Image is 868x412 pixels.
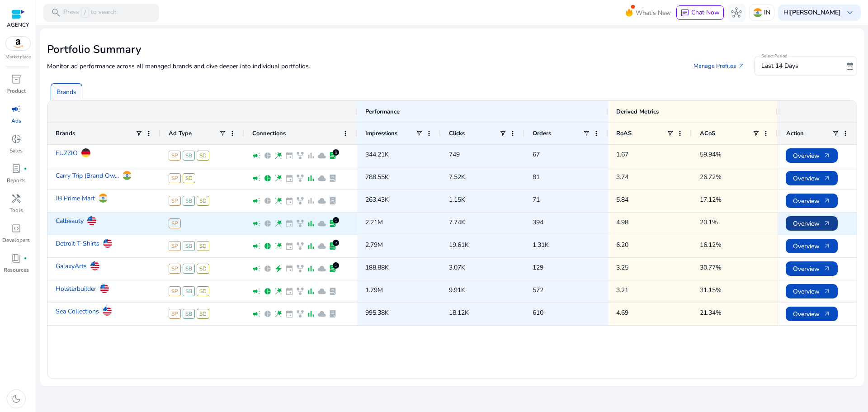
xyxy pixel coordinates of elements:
[99,194,108,203] img: in.svg
[274,264,283,273] span: electric_bolt
[56,303,99,319] a: Sea Collections
[274,219,283,228] span: wand_stars
[333,217,339,223] div: 1
[11,74,22,85] span: inventory_2
[680,9,689,18] span: chat
[783,9,841,16] p: Hi
[56,236,99,251] a: Detroit T-Shirts
[296,196,305,205] span: family_history
[328,287,337,296] span: lab_profile
[823,242,830,250] span: arrow_outward
[274,287,283,296] span: wand_stars
[533,145,540,164] p: 67
[296,264,305,273] span: family_history
[9,206,23,214] p: Tools
[449,303,469,322] p: 18.12K
[449,168,465,186] p: 7.52K
[11,117,21,125] p: Ads
[56,281,96,297] a: Holsterbuilder
[700,258,722,277] p: 30.77%
[449,213,465,232] p: 7.74K
[252,264,261,273] span: campaign
[616,108,659,116] span: Derived Metrics
[786,129,804,137] span: Action
[183,196,195,206] span: SB
[197,196,209,206] span: SD
[24,167,27,170] span: fiber_manual_record
[844,7,855,18] span: keyboard_arrow_down
[317,264,326,273] span: cloud
[317,219,326,228] span: cloud
[47,62,310,71] p: Monitor ad performance across all managed brands and dive deeper into individual portfolios.
[307,219,316,228] span: bar_chart
[56,145,78,161] a: FUZZIO
[700,236,722,254] p: 16.12%
[365,258,389,277] p: 188.88K
[317,287,326,296] span: cloud
[307,174,316,183] span: bar_chart
[4,266,29,274] p: Resources
[700,145,722,164] p: 59.94%
[263,174,272,183] span: pie_chart
[823,197,830,204] span: arrow_outward
[793,169,830,188] span: Overview
[252,151,261,160] span: campaign
[56,168,119,184] a: Carry Trip (Brand Ow...
[24,256,27,260] span: fiber_manual_record
[823,310,830,317] span: arrow_outward
[263,151,272,160] span: pie_chart
[533,281,543,299] p: 572
[676,5,724,20] button: chatChat Now
[727,4,745,22] button: hub
[790,8,841,17] b: [PERSON_NAME]
[169,196,181,206] span: SP
[449,258,465,277] p: 3.07K
[285,287,294,296] span: event
[169,218,181,228] span: SP
[317,242,326,251] span: cloud
[449,281,465,299] p: 9.91K
[823,265,830,272] span: arrow_outward
[5,54,31,61] p: Marketplace
[87,216,96,225] img: us.svg
[786,216,838,231] button: Overviewarrow_outward
[285,309,294,318] span: event
[616,213,628,232] p: 4.98
[11,393,22,404] span: dark_mode
[317,151,326,160] span: cloud
[449,190,465,209] p: 1.15K
[296,219,305,228] span: family_history
[11,223,22,234] span: code_blocks
[333,262,339,269] div: 1
[793,260,830,278] span: Overview
[764,5,770,20] p: IN
[296,287,305,296] span: family_history
[274,242,283,251] span: wand_stars
[252,242,261,251] span: campaign
[761,53,787,59] mat-label: Select Period
[169,264,181,274] span: SP
[56,213,84,229] a: Calbeauty
[123,171,132,180] img: in.svg
[169,286,181,296] span: SP
[793,147,830,165] span: Overview
[252,129,286,137] span: Connections
[738,62,745,70] span: arrow_outward
[103,307,112,316] img: us.svg
[823,152,830,159] span: arrow_outward
[197,241,209,251] span: SD
[11,193,22,204] span: handyman
[793,192,830,210] span: Overview
[197,264,209,274] span: SD
[169,241,181,251] span: SP
[616,303,628,322] p: 4.69
[2,236,30,244] p: Developers
[183,309,195,319] span: SB
[307,287,316,296] span: bar_chart
[274,174,283,183] span: wand_stars
[328,309,337,318] span: lab_profile
[786,284,838,298] button: Overviewarrow_outward
[274,309,283,318] span: wand_stars
[307,151,316,160] span: bar_chart
[786,239,838,253] button: Overviewarrow_outward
